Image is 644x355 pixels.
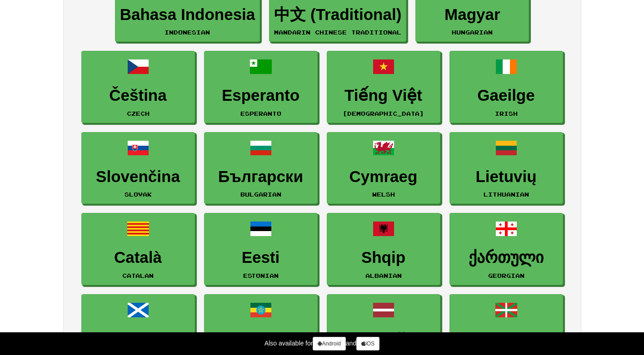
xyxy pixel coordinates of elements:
[165,29,210,35] small: Indonesian
[125,191,152,197] small: Slovak
[204,213,318,285] a: EestiEstonian
[449,51,563,123] a: GaeilgeIrish
[81,51,195,123] a: ČeštinaCzech
[209,168,313,186] h3: Български
[243,272,279,279] small: Estonian
[120,6,255,24] h3: Bahasa Indonesia
[209,87,313,104] h3: Esperanto
[327,132,440,204] a: CymraegWelsh
[454,330,558,348] h3: Euskara
[420,6,524,24] h3: Magyar
[204,51,318,123] a: EsperantoEsperanto
[274,29,401,35] small: Mandarin Chinese Traditional
[332,249,435,266] h3: Shqip
[86,168,190,186] h3: Slovenčina
[327,51,440,123] a: Tiếng Việt[DEMOGRAPHIC_DATA]
[495,110,518,117] small: Irish
[86,249,190,266] h3: Català
[332,330,435,348] h3: Latviešu
[343,110,424,117] small: [DEMOGRAPHIC_DATA]
[240,191,281,197] small: Bulgarian
[86,87,190,104] h3: Čeština
[332,87,435,104] h3: Tiếng Việt
[209,330,313,348] h3: አማርኛ
[488,272,524,279] small: Georgian
[452,29,493,35] small: Hungarian
[332,168,435,186] h3: Cymraeg
[274,6,401,24] h3: 中文 (Traditional)
[313,337,345,350] a: Android
[356,337,379,350] a: iOS
[127,110,150,117] small: Czech
[204,132,318,204] a: БългарскиBulgarian
[327,213,440,285] a: ShqipAlbanian
[86,330,190,348] h3: Gàidhlig
[449,132,563,204] a: LietuviųLithuanian
[209,249,313,266] h3: Eesti
[81,132,195,204] a: SlovenčinaSlovak
[122,272,154,279] small: Catalan
[454,249,558,266] h3: ქართული
[240,110,281,117] small: Esperanto
[454,87,558,104] h3: Gaeilge
[81,213,195,285] a: CatalàCatalan
[372,191,395,197] small: Welsh
[365,272,402,279] small: Albanian
[454,168,558,186] h3: Lietuvių
[484,191,529,197] small: Lithuanian
[449,213,563,285] a: ქართულიGeorgian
